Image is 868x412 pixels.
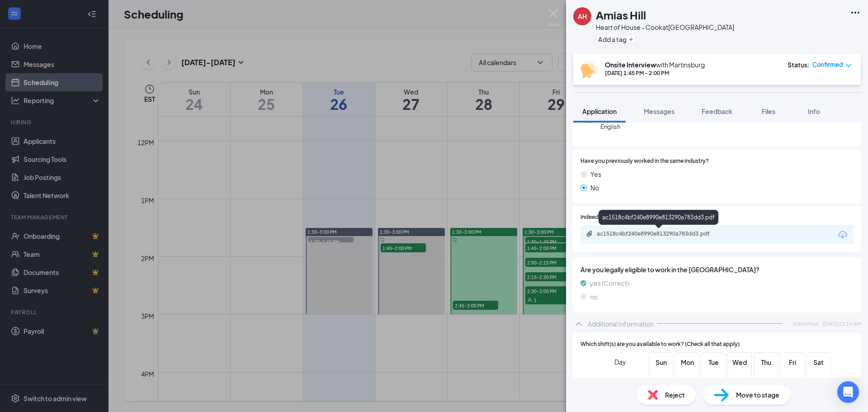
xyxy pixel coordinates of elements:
span: Submitted: [793,320,819,327]
span: Are you legally eligible to work in the [GEOGRAPHIC_DATA]? [580,265,854,275]
span: no [590,292,598,302]
a: Paperclipac1518c4bf240e8990e813290a783dd3.pdf [586,230,732,239]
span: Mon [679,357,695,367]
span: Thu [758,357,774,367]
span: Tue [705,357,722,367]
span: down [845,62,852,69]
span: Info [808,107,820,115]
span: Messages [644,107,675,115]
span: Reject [665,390,685,400]
h1: Amias Hill [596,7,646,23]
span: English [600,122,656,131]
span: [DATE] 12:16 AM [823,320,861,327]
span: Feedback [702,107,732,115]
div: Heart of House - Cook at [GEOGRAPHIC_DATA] [596,23,734,32]
span: Sat [811,357,827,367]
span: Move to stage [736,390,779,400]
b: Onsite Interview [605,61,656,69]
div: with Martinsburg [605,60,705,69]
svg: Paperclip [586,230,593,237]
div: Status : [788,60,810,69]
span: Wed [731,357,748,367]
div: ac1518c4bf240e8990e813290a783dd3.pdf [599,210,718,225]
span: Have you previously worked in the same industry? [580,157,709,166]
button: PlusAdd a tag [596,34,636,44]
span: Sun [653,357,669,367]
svg: ChevronUp [573,318,584,329]
span: Application [582,107,617,115]
div: AH [578,12,587,21]
div: Additional Information [588,319,654,328]
span: Fri [784,357,801,367]
span: Day [614,357,626,367]
div: ac1518c4bf240e8990e813290a783dd3.pdf [597,230,723,237]
span: Which shift(s) are you available to work? (Check all that apply) [580,340,740,349]
span: Yes [590,169,601,179]
span: No [590,183,599,193]
span: Confirmed [812,60,843,69]
span: Morning [602,376,626,392]
div: [DATE] 1:45 PM - 2:00 PM [605,69,705,77]
div: Open Intercom Messenger [837,381,859,403]
svg: Ellipses [850,7,861,18]
svg: Plus [628,37,634,42]
svg: Download [837,229,848,240]
span: yes (Correct) [590,278,629,288]
span: Files [762,107,775,115]
span: Indeed Resume [580,213,620,222]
